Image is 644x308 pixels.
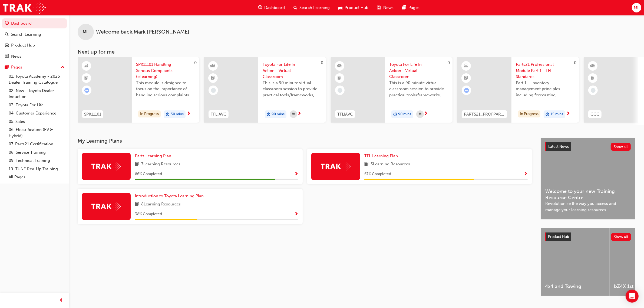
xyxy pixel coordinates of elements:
span: 15 mins [550,111,563,117]
span: Part 1 – Inventory management principles including forecasting, processes, and techniques. [516,80,575,98]
span: Introduction to Toyota Learning Plan [135,194,204,198]
a: Latest NewsShow allWelcome to your new Training Resource CentreRevolutionise the way you access a... [541,138,635,219]
span: up-icon [61,64,65,71]
a: 10. TUNE Rev-Up Training [6,165,67,173]
span: news-icon [5,54,9,59]
button: Show all [611,143,631,151]
span: book-icon [135,161,139,168]
span: next-icon [187,112,191,116]
span: Toyota For Life In Action - Virtual Classroom [389,61,448,80]
span: duration-icon [546,111,549,118]
span: 86 % Completed [135,171,162,177]
h3: My Learning Plans [78,138,532,144]
a: 07. Parts21 Certification [6,140,67,148]
span: SPK11101 [84,111,101,117]
span: Pages [408,5,420,11]
span: car-icon [338,4,342,11]
img: Trak [321,162,351,171]
div: In Progress [138,110,161,118]
a: news-iconNews [373,2,398,13]
span: prev-icon [60,297,64,304]
span: booktick-icon [211,75,215,82]
button: Pages [2,62,67,72]
span: learningResourceType_ELEARNING-icon [464,63,468,70]
span: 90 mins [398,111,411,117]
span: next-icon [566,112,570,116]
span: 0 [574,60,576,65]
div: In Progress [518,110,540,118]
button: Show Progress [294,211,298,218]
a: search-iconSearch Learning [289,2,334,13]
span: Revolutionise the way you access and manage your learning resources. [545,201,631,213]
span: 4x4 and Towing [545,283,605,290]
button: DashboardSearch LearningProduct HubNews [2,17,67,62]
span: CCC [590,111,599,117]
span: learningRecordVerb_ATTEMPT-icon [464,88,469,93]
span: This is a 90 minute virtual classroom session to provide practical tools/frameworks, behaviours a... [389,80,448,98]
span: 0 [194,60,197,65]
span: Parts21 Professional Module Part 1 - TFL Standards [516,61,575,80]
span: 67 % Completed [364,171,391,177]
span: Product Hub [548,234,569,239]
span: 7 Learning Resources [141,161,180,168]
span: Welcome back , Mark [PERSON_NAME] [96,29,189,35]
span: guage-icon [258,4,262,11]
a: Parts Learning Plan [135,153,173,159]
span: next-icon [424,112,428,116]
span: This module is designed to focus on the importance of handling serious complaints. To provide a c... [136,80,195,98]
span: Welcome to your new Training Resource Centre [545,188,631,201]
a: Dashboard [2,18,67,28]
span: 3 Learning Resources [371,161,410,168]
a: pages-iconPages [398,2,424,13]
span: learningResourceType_ELEARNING-icon [85,63,88,70]
span: search-icon [5,32,9,37]
span: pages-icon [402,4,406,11]
div: Open Intercom Messenger [626,290,639,303]
button: Show all [611,233,631,241]
a: All Pages [6,173,67,181]
span: guage-icon [5,21,9,26]
a: 0PARTS21_PROFPART1_0923_ELParts21 Professional Module Part 1 - TFL StandardsPart 1 – Inventory ma... [457,57,579,123]
span: booktick-icon [85,75,88,82]
span: book-icon [135,201,139,208]
span: news-icon [377,4,381,11]
a: Trak [3,2,46,14]
span: Latest News [548,144,569,149]
span: PARTS21_PROFPART1_0923_EL [464,111,505,117]
a: Search Learning [2,30,67,40]
a: 06. Electrification (EV & Hybrid) [6,126,67,140]
div: Product Hub [11,42,35,48]
span: 38 % Completed [135,211,162,217]
span: search-icon [293,4,297,11]
span: booktick-icon [338,75,342,82]
span: Show Progress [294,172,298,177]
span: Dashboard [264,5,285,11]
span: learningResourceType_INSTRUCTOR_LED-icon [211,63,215,70]
button: Show Progress [524,171,528,178]
span: learningRecordVerb_NONE-icon [211,88,216,93]
span: SPK11101 Handling Serious Complaints (eLearning) [136,61,195,80]
span: Show Progress [524,172,528,177]
span: calendar-icon [419,111,421,118]
span: 90 mins [272,111,285,117]
div: Pages [11,64,22,70]
span: booktick-icon [464,75,468,82]
a: 05. Sales [6,117,67,126]
a: 02. New - Toyota Dealer Induction [6,87,67,101]
span: booktick-icon [591,75,595,82]
span: News [383,5,394,11]
span: pages-icon [5,65,9,70]
span: duration-icon [166,111,170,118]
span: ML [83,29,89,35]
span: calendar-icon [292,111,295,118]
div: News [11,53,21,60]
span: book-icon [364,161,368,168]
span: Parts Learning Plan [135,153,171,158]
span: duration-icon [393,111,397,118]
span: Product Hub [345,5,368,11]
a: car-iconProduct Hub [334,2,373,13]
span: ML [634,5,639,11]
span: 0 [447,60,450,65]
a: 0TFLIAVCToyota For Life In Action - Virtual ClassroomThis is a 90 minute virtual classroom sessio... [204,57,326,123]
